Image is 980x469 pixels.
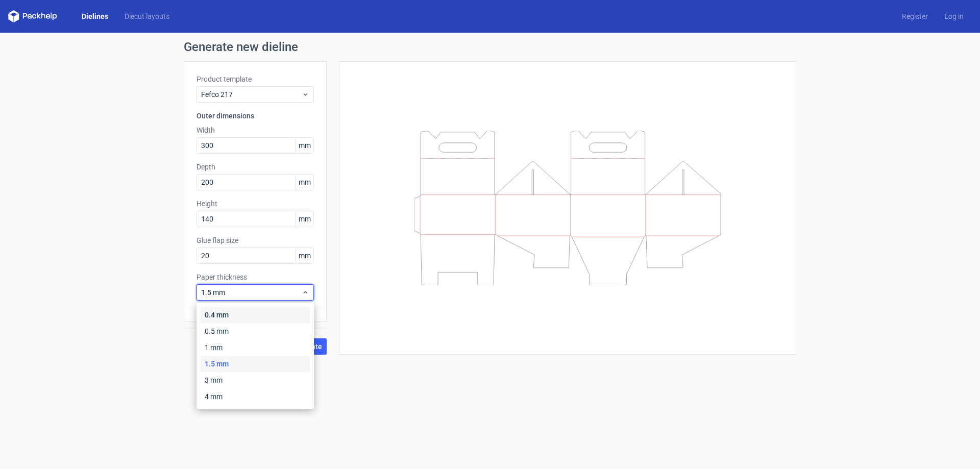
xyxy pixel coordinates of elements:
a: Log in [936,11,972,21]
label: Height [197,199,314,209]
label: Width [197,125,314,135]
h1: Generate new dieline [184,41,796,53]
div: 3 mm [201,372,310,388]
span: mm [296,175,313,190]
label: Depth [197,162,314,172]
div: 4 mm [201,388,310,405]
div: 0.4 mm [201,307,310,323]
label: Glue flap size [197,235,314,245]
div: 1 mm [201,339,310,356]
label: Product template [197,74,314,84]
a: Dielines [73,11,116,21]
div: 1.5 mm [201,356,310,372]
span: 1.5 mm [201,287,302,298]
span: mm [296,211,313,227]
h3: Outer dimensions [197,111,314,121]
span: mm [296,248,313,263]
label: Paper thickness [197,272,314,282]
a: Diecut layouts [116,11,178,21]
a: Register [894,11,936,21]
span: mm [296,138,313,153]
div: 0.5 mm [201,323,310,339]
span: Fefco 217 [201,89,302,100]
